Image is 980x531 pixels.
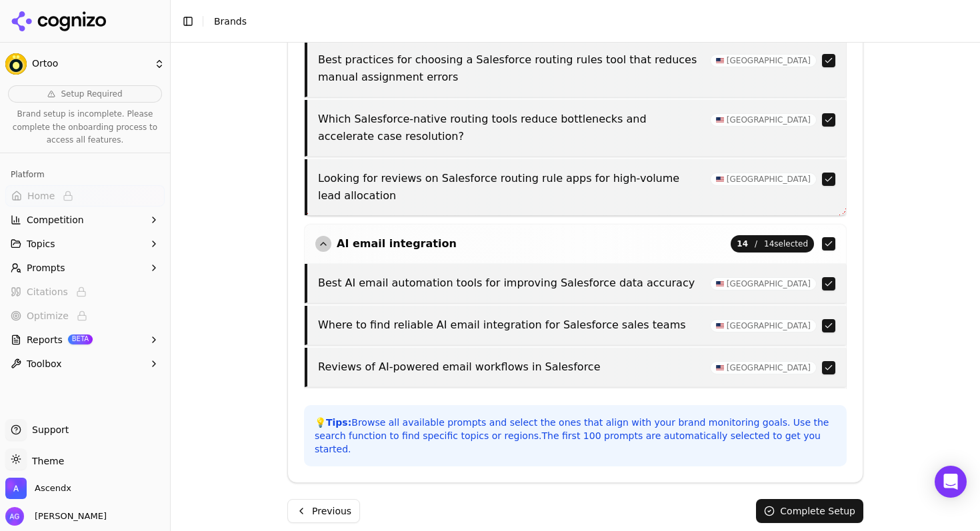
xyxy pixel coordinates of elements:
[935,466,967,498] div: Open Intercom Messenger
[716,117,724,123] img: US
[8,108,162,147] p: Brand setup is incomplete. Please complete the onboarding process to access all features.
[716,323,724,328] img: US
[710,173,817,186] span: [GEOGRAPHIC_DATA]
[5,209,165,231] button: Competition
[27,189,55,203] span: Home
[710,319,817,332] span: [GEOGRAPHIC_DATA]
[716,281,724,286] img: US
[315,416,836,456] p: 💡 Browse all available prompts and select the ones that align with your brand monitoring goals. U...
[315,236,457,252] button: AI email integration
[710,277,817,290] span: [GEOGRAPHIC_DATA]
[35,482,71,494] span: Ascendx
[27,423,69,436] span: Support
[318,170,702,205] p: Looking for reviews on Salesforce routing rule apps for high-volume lead allocation
[214,16,247,27] span: Brands
[27,357,62,370] span: Toolbox
[716,365,724,370] img: US
[5,53,27,75] img: Ortoo
[710,361,817,374] span: [GEOGRAPHIC_DATA]
[29,510,107,522] span: [PERSON_NAME]
[5,478,27,499] img: Ascendx
[5,507,24,526] img: Amy Grenham
[61,89,122,99] span: Setup Required
[5,353,165,374] button: Toolbox
[27,456,64,466] span: Theme
[318,316,702,334] p: Where to find reliable AI email integration for Salesforce sales teams
[5,478,71,499] button: Open organization switcher
[5,257,165,278] button: Prompts
[68,334,93,344] span: BETA
[5,507,107,526] button: Open user button
[737,239,748,249] span: 14
[27,309,69,322] span: Optimize
[326,417,351,428] strong: Tips:
[5,233,165,255] button: Topics
[32,58,149,70] span: Ortoo
[318,111,702,145] p: Which Salesforce-native routing tools reduce bottlenecks and accelerate case resolution?
[756,499,863,523] button: Complete Setup
[5,329,165,350] button: ReportsBETA
[716,58,724,63] img: US
[318,358,702,376] p: Reviews of AI-powered email workflows in Salesforce
[318,51,702,86] p: Best practices for choosing a Salesforce routing rules tool that reduces manual assignment errors
[214,15,943,28] nav: breadcrumb
[318,274,702,292] p: Best AI email automation tools for improving Salesforce data accuracy
[27,333,63,346] span: Reports
[710,54,817,67] span: [GEOGRAPHIC_DATA]
[710,113,817,127] span: [GEOGRAPHIC_DATA]
[731,235,814,253] span: 14 selected
[716,177,724,182] img: US
[287,499,360,523] button: Previous
[27,237,55,251] span: Topics
[27,285,68,298] span: Citations
[755,239,757,249] span: /
[5,164,165,185] div: Platform
[27,213,84,227] span: Competition
[27,261,65,274] span: Prompts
